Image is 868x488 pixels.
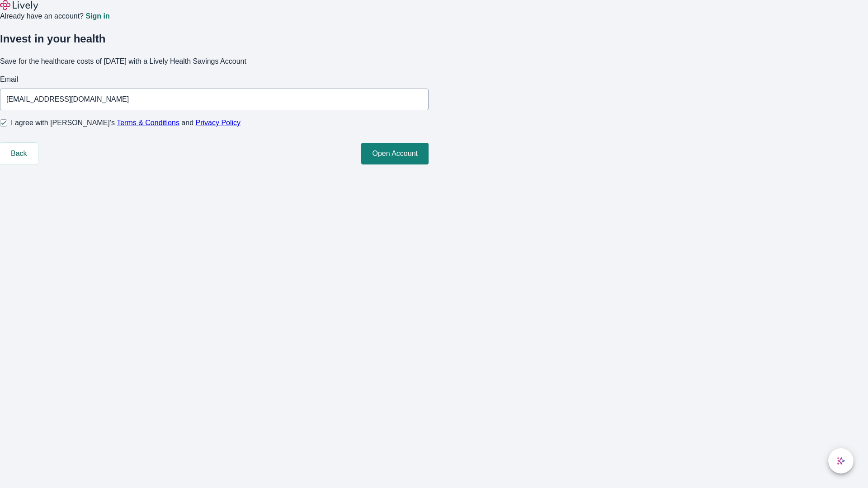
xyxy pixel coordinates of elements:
span: I agree with [PERSON_NAME]’s and [11,117,241,128]
button: Open Account [361,143,429,164]
button: chat [828,448,854,474]
a: Terms & Conditions [117,119,179,127]
a: Privacy Policy [196,119,241,127]
a: Sign in [85,13,109,20]
svg: Lively AI Assistant [836,456,845,465]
